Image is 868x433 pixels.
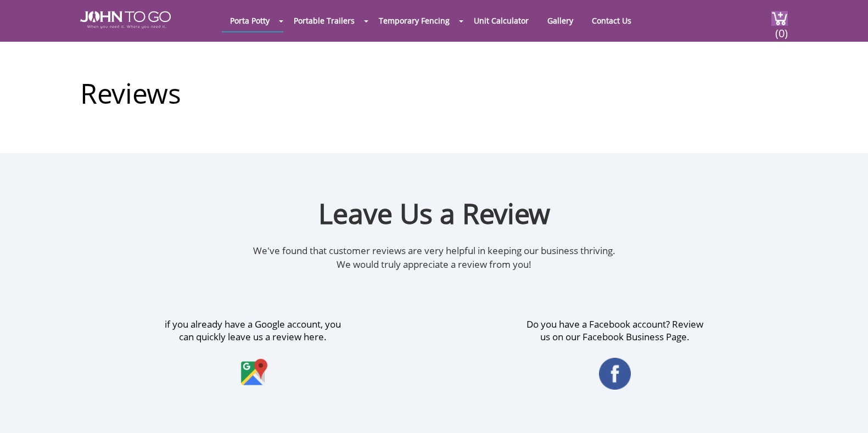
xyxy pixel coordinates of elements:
a: Gallery [539,10,581,31]
img: JOHN to go [80,11,171,29]
a: Unit Calculator [466,10,537,31]
img: cart a [771,11,788,26]
h1: Reviews [80,33,788,112]
a: Porta Potty [222,10,278,31]
a: Contact Us [584,10,640,31]
a: Temporary Fencing [371,10,458,31]
a: Do you have a Facebook account? Reviewus on our Facebook Business Page. [443,318,788,390]
a: if you already have a Google account, youcan quickly leave us a review here. [80,318,426,389]
img: Facebook [599,343,631,390]
img: Google [237,343,269,389]
span: (0) [775,17,788,41]
iframe: Live Chat Box [646,145,868,433]
a: Portable Trailers [285,10,363,31]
